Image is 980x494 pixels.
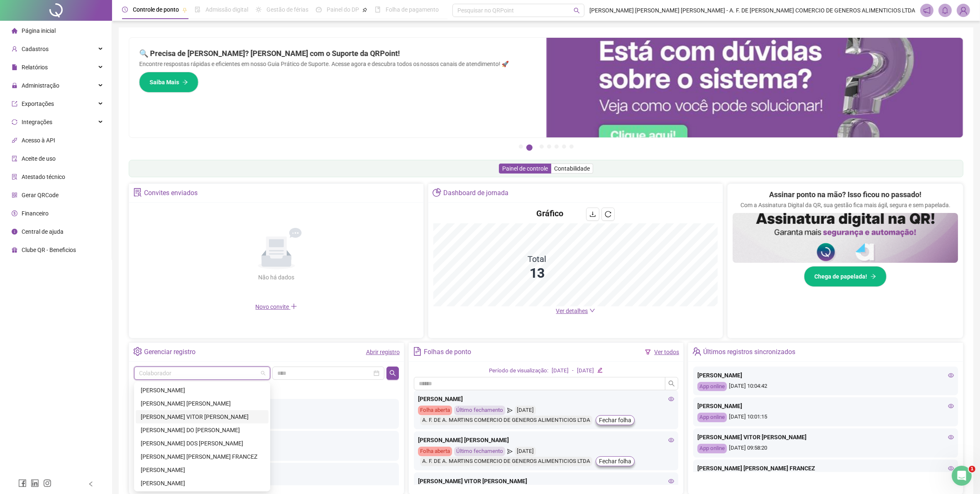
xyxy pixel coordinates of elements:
[668,478,674,484] span: eye
[182,7,187,12] span: pushpin
[697,371,954,380] div: [PERSON_NAME]
[697,382,727,391] div: App online
[133,6,179,13] span: Controle de ponto
[413,347,422,356] span: file-text
[386,6,439,13] span: Folha de pagamento
[948,403,954,409] span: eye
[697,382,954,391] div: [DATE] 10:04:42
[668,380,675,387] span: search
[141,439,264,448] div: [PERSON_NAME] DOS [PERSON_NAME]
[515,406,536,415] div: [DATE]
[256,7,261,12] span: sun
[552,367,569,375] div: [DATE]
[22,27,56,34] span: Página inicial
[12,46,17,52] span: user-add
[12,192,17,198] span: qrcode
[141,452,264,461] div: [PERSON_NAME] [PERSON_NAME] FRANCEZ
[572,367,574,375] div: -
[418,394,675,404] div: [PERSON_NAME]
[692,347,701,356] span: team
[433,188,441,197] span: pie-chart
[136,384,269,397] div: ALINE FARIAS SILVA
[969,466,975,472] span: 1
[574,7,580,14] span: search
[957,4,970,17] img: 85599
[556,308,595,314] a: Ver detalhes down
[704,345,796,359] div: Últimos registros sincronizados
[697,413,954,422] div: [DATE] 10:01:15
[562,144,566,149] button: 6
[141,465,264,474] div: [PERSON_NAME]
[804,266,887,287] button: Chega de papelada!
[596,456,635,466] button: Fechar folha
[697,413,727,422] div: App online
[12,64,17,70] span: file
[141,386,264,395] div: [PERSON_NAME]
[362,7,367,12] span: pushpin
[599,416,631,425] span: Fechar folha
[596,415,635,425] button: Fechar folha
[769,189,921,201] h2: Assinar ponto na mão? Isso ficou no passado!
[697,464,954,473] div: [PERSON_NAME] [PERSON_NAME] FRANCEZ
[22,247,76,253] span: Clube QR - Beneficios
[22,100,54,107] span: Exportações
[536,208,563,219] h4: Gráfico
[519,144,523,149] button: 1
[814,272,867,281] span: Chega de papelada!
[136,397,269,410] div: ANA PAULA OLIVEIRA MOREIRA
[136,410,269,423] div: ANTONIO VITOR SEGUNDO CARDOSO
[948,465,954,471] span: eye
[18,479,27,487] span: facebook
[22,119,52,125] span: Integrações
[489,367,548,375] div: Período de visualização:
[22,210,49,217] span: Financeiro
[540,144,544,149] button: 3
[22,174,65,180] span: Atestado técnico
[554,165,590,172] span: Contabilidade
[88,481,94,487] span: left
[577,367,594,375] div: [DATE]
[418,477,675,486] div: [PERSON_NAME] VITOR [PERSON_NAME]
[182,79,188,85] span: arrow-right
[12,247,17,253] span: gift
[420,416,592,425] div: A. F. DE A. MARTINS COMERCIO DE GENEROS ALIMENTICIOS LTDA
[22,228,64,235] span: Central de ajuda
[418,435,675,445] div: [PERSON_NAME] [PERSON_NAME]
[139,72,198,93] button: Saiba Mais
[697,433,954,442] div: [PERSON_NAME] VITOR [PERSON_NAME]
[589,211,596,218] span: download
[424,345,471,359] div: Folhas de ponto
[256,303,297,310] span: Novo convite
[133,347,142,356] span: setting
[740,201,951,210] p: Com a Assinatura Digital da QR, sua gestão fica mais ágil, segura e sem papelada.
[418,406,452,415] div: Folha aberta
[569,144,574,149] button: 7
[22,46,49,52] span: Cadastros
[597,367,603,373] span: edit
[31,479,39,487] span: linkedin
[136,437,269,450] div: ELENI DOS SANTOS ALMEIDA
[12,210,17,216] span: dollar
[136,463,269,477] div: HAVILA FARIAS SILVA
[923,7,931,14] span: notification
[952,466,972,486] iframe: Intercom live chat
[12,28,17,34] span: home
[22,82,59,89] span: Administração
[454,447,505,456] div: Último fechamento
[589,308,595,313] span: down
[366,349,400,355] a: Abrir registro
[375,7,381,12] span: book
[697,401,954,411] div: [PERSON_NAME]
[12,101,17,107] span: export
[22,64,48,71] span: Relatórios
[12,119,17,125] span: sync
[546,38,963,137] img: banner%2F0cf4e1f0-cb71-40ef-aa93-44bd3d4ee559.png
[556,308,588,314] span: Ver detalhes
[668,437,674,443] span: eye
[697,444,727,453] div: App online
[12,229,17,235] span: info-circle
[141,412,264,421] div: [PERSON_NAME] VITOR [PERSON_NAME]
[141,426,264,435] div: [PERSON_NAME] DO [PERSON_NAME]
[12,137,17,143] span: api
[149,78,179,87] span: Saiba Mais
